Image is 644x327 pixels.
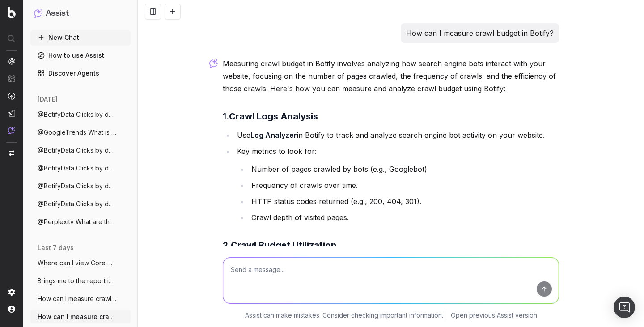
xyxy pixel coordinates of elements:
button: Brings me to the report in Botify [30,274,131,288]
img: Intelligence [8,75,15,82]
h1: Assist [46,7,69,20]
span: @BotifyData Clicks by device from 1st Se [38,164,116,173]
img: Switch project [9,150,14,156]
button: @BotifyData Clicks by device from 1st Se [30,143,131,157]
span: How can I measure crawl budget in Botify [38,294,116,303]
span: @BotifyData Clicks by device from 1st Se [38,146,116,155]
img: My account [8,306,15,313]
a: Open previous Assist version [451,311,537,320]
img: Assist [8,127,15,134]
li: Key metrics to look for: [234,145,559,224]
img: Assist [34,9,42,17]
span: Where can I view Core Web Vital scores i [38,259,116,268]
p: Assist can make mistakes. Consider checking important information. [245,311,443,320]
a: How to use Assist [30,48,131,63]
span: @Perplexity What are the trending topics [38,217,116,226]
button: How can I measure crawl budget in Botify [30,292,131,306]
span: How can I measure crawl budget in Botify [38,312,116,321]
img: Botify logo [8,7,16,18]
li: Crawl depth of visited pages. [249,211,559,224]
img: Analytics [8,58,15,65]
button: @BotifyData Clicks by device from 1st Se [30,107,131,122]
p: Measuring crawl budget in Botify involves analyzing how search engine bots interact with your web... [223,57,559,95]
button: @GoogleTrends What is currently trending [30,125,131,140]
button: @BotifyData Clicks by device from 1st Se [30,197,131,211]
span: @BotifyData Clicks by device from 1st Se [38,110,116,119]
button: @BotifyData Clicks by device from 1st Se [30,179,131,193]
li: Use in Botify to track and analyze search engine bot activity on your website. [234,129,559,141]
img: Setting [8,289,15,296]
button: @Perplexity What are the trending topics [30,215,131,229]
img: Activation [8,92,15,100]
span: Brings me to the report in Botify [38,276,116,285]
span: last 7 days [38,243,74,252]
p: How can I measure crawl budget in Botify? [406,27,554,39]
button: Where can I view Core Web Vital scores i [30,256,131,270]
button: @BotifyData Clicks by device from 1st Se [30,161,131,175]
span: @BotifyData Clicks by device from 1st Se [38,200,116,208]
div: Open Intercom Messenger [614,297,635,318]
span: [DATE] [38,95,58,104]
button: Assist [34,7,127,20]
h3: 2. [223,238,559,252]
li: Number of pages crawled by bots (e.g., Googlebot). [249,163,559,175]
button: New Chat [30,30,131,45]
button: How can I measure crawl budget in Botify [30,310,131,324]
strong: Crawl Logs Analysis [229,111,318,122]
img: Studio [8,110,15,117]
span: @BotifyData Clicks by device from 1st Se [38,182,116,191]
span: @GoogleTrends What is currently trending [38,128,116,137]
li: Frequency of crawls over time. [249,179,559,191]
strong: Crawl Budget Utilization [231,240,336,251]
h3: 1. [223,109,559,123]
a: Discover Agents [30,66,131,81]
img: Botify assist logo [209,59,218,68]
strong: Log Analyzer [250,131,297,140]
li: HTTP status codes returned (e.g., 200, 404, 301). [249,195,559,208]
